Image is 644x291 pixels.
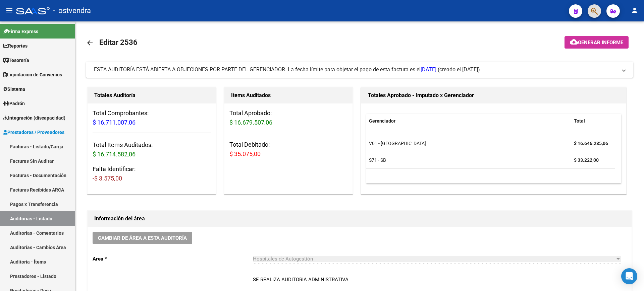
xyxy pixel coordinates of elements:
[574,157,599,163] strong: $ 33.222,00
[574,118,585,124] span: Total
[570,38,578,46] mat-icon: cloud_download
[421,66,438,73] span: [DATE].
[621,268,637,284] div: Open Intercom Messenger
[3,42,28,50] span: Reportes
[3,71,62,78] span: Liquidación de Convenios
[438,66,480,73] span: (creado el [DATE])
[93,119,136,126] span: $ 16.711.007,06
[5,6,13,14] mat-icon: menu
[366,114,571,128] datatable-header-cell: Gerenciador
[3,100,25,107] span: Padrón
[93,151,136,158] span: $ 16.714.582,06
[231,90,346,101] h1: Items Auditados
[253,256,313,262] span: Hospitales de Autogestión
[229,150,261,157] span: $ 35.075,00
[631,6,639,14] mat-icon: person
[94,90,209,101] h1: Totales Auditoría
[369,141,426,146] span: V01 - [GEOGRAPHIC_DATA]
[93,232,192,244] button: Cambiar de área a esta auditoría
[574,141,608,146] strong: $ 16.646.285,06
[53,3,91,18] span: - ostvendra
[93,175,122,182] span: -$ 3.575,00
[3,85,25,93] span: Sistema
[86,39,94,47] mat-icon: arrow_back
[93,164,211,183] h3: Falta Identificar:
[93,255,253,263] p: Area *
[94,66,438,73] span: ESTA AUDITORÍA ESTÁ ABIERTA A OBJECIONES POR PARTE DEL GERENCIADOR. La fecha límite para objetar ...
[86,62,633,78] mat-expansion-panel-header: ESTA AUDITORÍA ESTÁ ABIERTA A OBJECIONES POR PARTE DEL GERENCIADOR. La fecha límite para objetar ...
[98,235,187,241] span: Cambiar de área a esta auditoría
[369,157,386,163] span: S71 - SB
[93,140,211,159] h3: Total Items Auditados:
[3,129,64,136] span: Prestadores / Proveedores
[571,114,615,128] datatable-header-cell: Total
[368,90,620,101] h1: Totales Aprobado - Imputado x Gerenciador
[565,36,629,49] button: Generar informe
[578,40,623,46] span: Generar informe
[93,108,211,127] h3: Total Comprobantes:
[3,28,38,35] span: Firma Express
[369,118,395,124] span: Gerenciador
[229,119,272,126] span: $ 16.679.507,06
[229,108,347,127] h3: Total Aprobado:
[3,114,65,122] span: Integración (discapacidad)
[3,57,29,64] span: Tesorería
[99,38,138,47] span: Editar 2536
[229,140,347,159] h3: Total Debitado:
[94,213,625,224] h1: Información del área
